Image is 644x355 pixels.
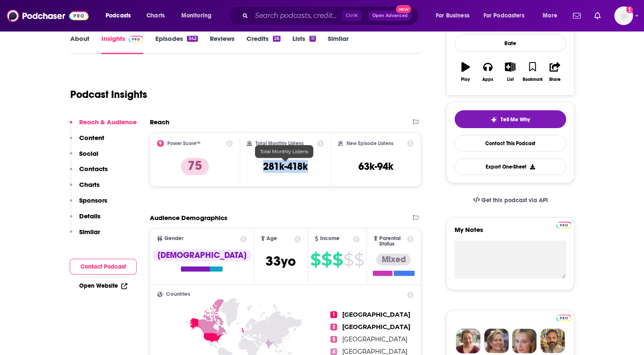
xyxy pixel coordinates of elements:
[521,57,544,87] button: Bookmark
[478,9,537,23] button: open menu
[164,236,183,241] span: Gender
[166,292,190,297] span: Countries
[210,34,235,54] a: Reviews
[501,116,530,123] span: Tell Me Why
[396,5,411,13] span: New
[79,118,137,126] p: Reach & Audience
[79,282,127,289] a: Open Website
[100,9,142,23] button: open menu
[167,140,200,146] h2: Power Score™
[477,57,499,87] button: Apps
[556,220,571,229] a: Pro website
[556,313,571,321] a: Pro website
[436,10,469,22] span: For Business
[309,36,315,42] div: 11
[342,335,407,343] span: [GEOGRAPHIC_DATA]
[499,57,521,87] button: List
[540,329,565,353] img: Jon Profile
[79,134,104,142] p: Content
[70,34,89,54] a: About
[330,311,337,318] span: 1
[146,10,165,22] span: Charts
[320,236,340,241] span: Income
[129,36,143,43] img: Podchaser Pro
[490,116,497,123] img: tell me why sparkle
[330,324,337,330] span: 2
[342,323,410,331] span: [GEOGRAPHIC_DATA]
[358,160,393,173] h3: 63k-94k
[330,336,337,343] span: 3
[150,214,227,222] h2: Audience Demographics
[321,253,332,266] span: $
[246,34,280,54] a: Credits26
[522,77,542,82] div: Bookmark
[330,348,337,355] span: 4
[614,6,633,25] button: Show profile menu
[482,77,493,82] div: Apps
[328,34,349,54] a: Similar
[455,57,477,87] button: Play
[175,9,223,23] button: open menu
[614,6,633,25] img: User Profile
[181,158,209,175] p: 75
[101,34,143,54] a: InsightsPodchaser Pro
[466,190,555,211] a: Get this podcast via API
[556,315,571,321] img: Podchaser Pro
[455,34,566,52] div: Rate
[570,9,584,23] a: Show notifications dropdown
[332,253,343,266] span: $
[455,158,566,175] button: Export One-Sheet
[187,36,197,42] div: 342
[263,160,308,173] h3: 281k-418k
[79,149,98,157] p: Social
[481,197,547,204] span: Get this podcast via API
[455,110,566,128] button: tell me why sparkleTell Me Why
[70,88,147,101] h1: Podcast Insights
[79,165,108,173] p: Contacts
[430,9,480,23] button: open menu
[507,77,514,82] div: List
[544,57,566,87] button: Share
[70,118,137,134] button: Reach & Audience
[79,196,107,204] p: Sponsors
[7,8,89,24] img: Podchaser - Follow, Share and Rate Podcasts
[354,253,364,266] span: $
[484,10,524,22] span: For Podcasters
[266,236,277,241] span: Age
[461,77,470,82] div: Play
[292,34,315,54] a: Lists11
[369,11,412,21] button: Open AdvancedNew
[79,212,100,220] p: Details
[376,254,411,266] div: Mixed
[342,10,362,21] span: Ctrl K
[614,6,633,25] span: Logged in as gmacdermott
[456,329,481,353] img: Sydney Profile
[549,77,561,82] div: Share
[343,253,353,266] span: $
[70,196,107,212] button: Sponsors
[556,222,571,229] img: Podchaser Pro
[372,14,408,18] span: Open Advanced
[512,329,537,353] img: Jules Profile
[342,311,410,318] span: [GEOGRAPHIC_DATA]
[310,253,321,266] span: $
[379,236,406,247] span: Parental Status
[106,10,131,22] span: Podcasts
[266,253,296,269] span: 33 yo
[70,165,108,180] button: Contacts
[152,249,252,261] div: [DEMOGRAPHIC_DATA]
[70,259,137,275] button: Contact Podcast
[537,9,568,23] button: open menu
[455,135,566,152] a: Contact This Podcast
[70,228,100,243] button: Similar
[150,118,169,126] h2: Reach
[155,34,197,54] a: Episodes342
[79,180,100,189] p: Charts
[255,140,303,146] h2: Total Monthly Listens
[70,134,104,149] button: Content
[70,149,98,165] button: Social
[591,9,604,23] a: Show notifications dropdown
[260,149,308,155] span: Total Monthly Listens
[346,140,393,146] h2: New Episode Listens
